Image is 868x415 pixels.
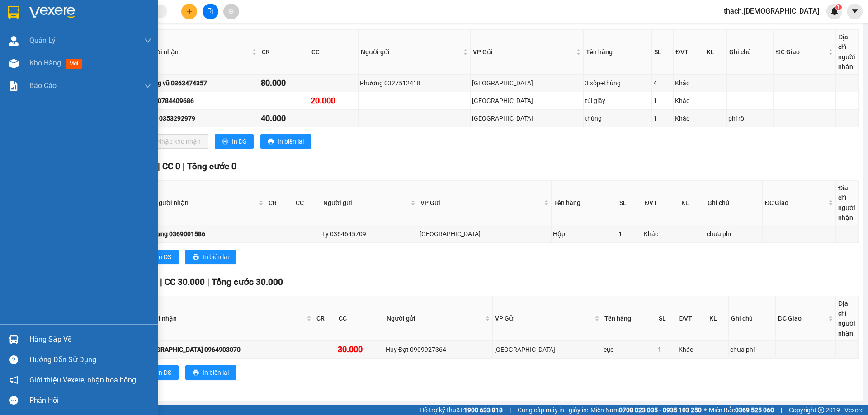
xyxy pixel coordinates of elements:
th: Tên hàng [602,296,656,341]
button: caret-down [847,4,863,19]
div: [GEOGRAPHIC_DATA] [494,345,600,354]
div: Địa chỉ người nhận [838,298,856,338]
th: SL [656,296,677,341]
div: Thái 0784409686 [143,96,258,106]
td: Sài Gòn [471,92,584,110]
th: ĐVT [674,30,705,75]
div: 20.000 [311,94,357,107]
button: printerIn biên lai [185,250,236,264]
div: 30.000 [338,343,382,356]
span: Kho hàng [29,59,61,67]
div: 4 [653,78,672,88]
span: | [183,161,185,172]
div: 40.000 [261,112,307,125]
img: solution-icon [9,81,19,91]
span: | [207,277,209,287]
span: VP Gửi [420,198,542,208]
span: Báo cáo [29,80,57,91]
span: Nhận: [86,8,108,17]
span: Cung cấp máy in - giấy in: [518,405,588,415]
div: Khác [675,78,703,88]
button: plus [181,4,197,19]
th: ĐVT [642,181,679,225]
span: | [509,405,511,415]
div: [GEOGRAPHIC_DATA] [472,113,582,123]
span: message [9,396,18,405]
span: ĐC Giao [765,198,826,208]
span: Người nhận [142,313,305,323]
span: 1 [837,4,840,10]
span: ĐC Giao [776,47,826,57]
span: printer [222,138,228,145]
th: CC [293,181,321,225]
div: chưa phí [707,229,761,239]
div: Phương 0327512418 [360,78,469,88]
span: ⚪️ [704,408,707,412]
div: phí rồi [728,113,772,123]
button: printerIn DS [215,134,254,149]
td: Sài Gòn [493,341,602,359]
button: file-add [203,4,218,19]
button: printerIn biên lai [185,365,236,380]
div: Huy Đạt 0909927364 [386,345,491,354]
div: Khác [644,229,677,239]
div: Ly 0364645709 [322,229,417,239]
sup: 1 [835,4,842,10]
span: Giới thiệu Vexere, nhận hoa hồng [29,374,136,386]
span: notification [9,376,18,384]
div: Khác [675,113,703,123]
span: Miền Nam [590,405,702,415]
th: Ghi chú [705,181,763,225]
th: ĐVT [677,296,708,341]
span: plus [186,8,193,14]
span: | [160,277,162,287]
th: Ghi chú [729,296,776,341]
th: SL [617,181,642,225]
div: Hàng sắp về [29,333,151,346]
span: Người nhận [154,198,257,208]
th: KL [704,30,726,75]
div: Khác [675,96,703,106]
span: question-circle [9,355,18,364]
th: KL [679,181,705,225]
button: downloadNhập kho nhận [140,134,208,149]
th: CC [309,30,359,75]
span: VP Gửi [473,47,574,57]
th: Tên hàng [584,30,652,75]
div: Hướng dẫn sử dụng [29,353,151,367]
div: hoàng vũ 0363474357 [143,78,258,88]
span: Tổng cước 0 [187,161,236,172]
div: chưa phí [730,345,774,354]
div: 1 [618,229,641,239]
span: In DS [232,136,246,146]
span: In biên lai [278,136,304,146]
img: warehouse-icon [9,335,19,344]
span: printer [193,254,199,261]
th: SL [652,30,674,75]
div: 1 [653,113,672,123]
div: Phản hồi [29,394,151,407]
strong: 1900 633 818 [464,406,503,414]
span: CC 0 [162,161,180,172]
th: CC [336,296,384,341]
span: Người gửi [361,47,461,57]
button: printerIn DS [140,250,179,264]
span: CR : [7,58,21,67]
img: logo-vxr [8,6,19,19]
th: Tên hàng [552,181,617,225]
span: printer [193,369,199,377]
strong: 0369 525 060 [735,406,774,414]
span: down [144,82,151,89]
span: In biên lai [203,252,229,262]
div: 1 [653,96,672,106]
span: ĐC Giao [778,313,826,323]
th: Ghi chú [727,30,774,75]
div: [GEOGRAPHIC_DATA] [472,96,582,106]
td: Sài Gòn [471,75,584,92]
span: In DS [157,252,171,262]
td: Sài Gòn [471,110,584,127]
img: warehouse-icon [9,36,19,46]
div: 80.000 [261,77,307,89]
button: aim [223,4,239,19]
span: Miền Bắc [709,405,774,415]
